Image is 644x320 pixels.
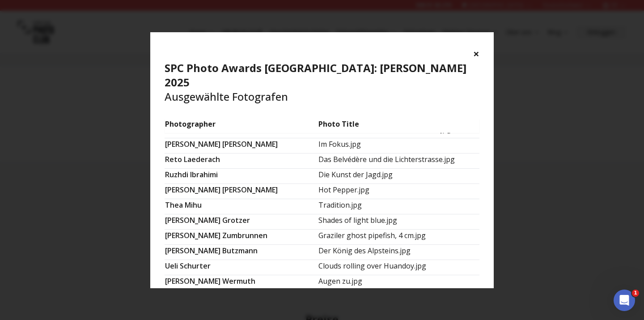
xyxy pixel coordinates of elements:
[318,260,479,275] td: Clouds rolling over Huandoy.jpg
[318,229,479,244] td: Graziler ghost pipefish, 4 cm.jpg
[473,47,479,61] button: ×
[318,168,479,183] td: Die Kunst der Jagd.jpg
[165,229,318,244] td: [PERSON_NAME] Zumbrunnen
[165,214,318,229] td: [PERSON_NAME] Grotzer
[165,153,318,168] td: Reto Laederach
[165,60,466,90] b: SPC Photo Awards [GEOGRAPHIC_DATA]: [PERSON_NAME] 2025
[165,260,318,275] td: Ueli Schurter
[165,244,318,260] td: [PERSON_NAME] Butzmann
[318,118,479,133] td: Photo Title
[165,183,318,199] td: [PERSON_NAME] [PERSON_NAME]
[165,275,318,290] td: [PERSON_NAME] Wermuth
[318,214,479,229] td: Shades of light blue.jpg
[318,138,479,153] td: Im Fokus.jpg
[165,118,318,133] td: Photographer
[165,61,479,104] h4: Ausgewählte Fotografen
[318,183,479,199] td: Hot Pepper.jpg
[614,290,635,311] iframe: Intercom live chat
[165,168,318,183] td: Ruzhdi Ibrahimi
[318,244,479,260] td: Der König des Alpsteins.jpg
[318,275,479,290] td: Augen zu.jpg
[318,199,479,214] td: Tradition.jpg
[165,199,318,214] td: Thea Mihu
[318,153,479,168] td: Das Belvédère und die Lichterstrasse.jpg
[632,290,639,297] span: 1
[165,138,318,153] td: [PERSON_NAME] [PERSON_NAME]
